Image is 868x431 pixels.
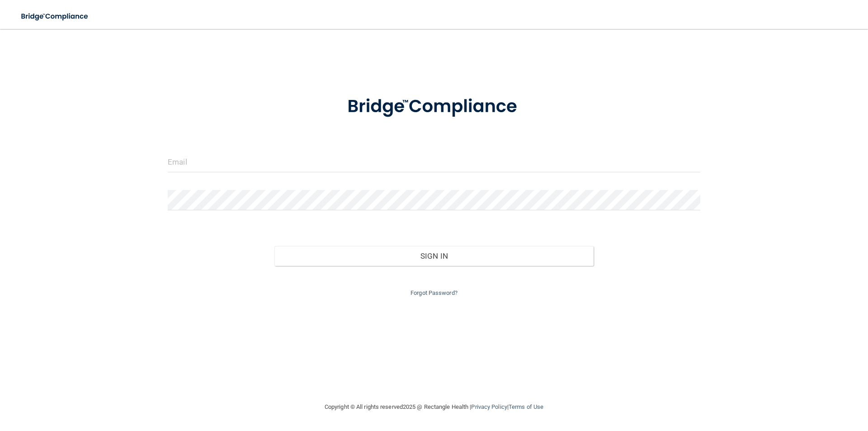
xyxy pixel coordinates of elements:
[274,246,594,266] button: Sign In
[509,403,543,410] a: Terms of Use
[168,152,700,172] input: Email
[329,83,539,130] img: bridge_compliance_login_screen.278c3ca4.svg
[14,7,97,26] img: bridge_compliance_login_screen.278c3ca4.svg
[471,403,507,410] a: Privacy Policy
[269,393,599,422] div: Copyright © All rights reserved 2025 @ Rectangle Health | |
[410,289,458,296] a: Forgot Password?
